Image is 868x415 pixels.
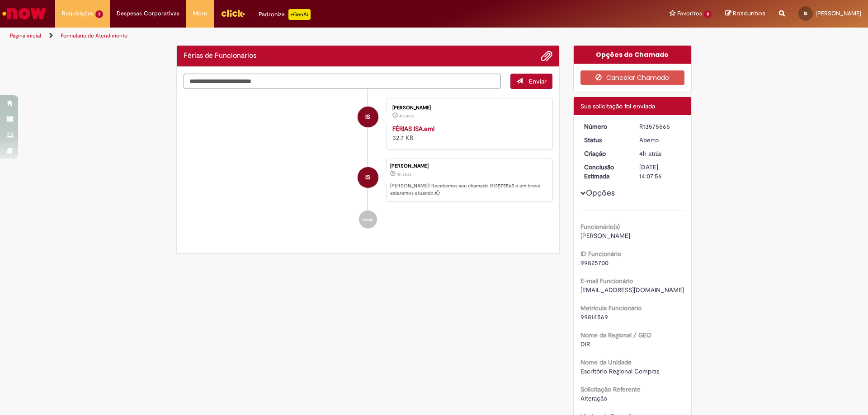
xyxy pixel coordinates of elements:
div: R13575565 [639,122,681,131]
div: [PERSON_NAME] [392,105,543,111]
img: click_logo_yellow_360x200.png [221,6,245,20]
dt: Status [577,135,633,145]
a: FÉRIAS ISA.eml [392,125,434,133]
b: Funcionário(s) [580,223,620,231]
div: Opções do Chamado [574,46,692,64]
time: 29/09/2025 10:07:52 [397,172,411,177]
span: [EMAIL_ADDRESS][DOMAIN_NAME] [580,286,684,294]
div: [DATE] 14:07:56 [639,163,681,181]
div: Isabela Rubim Costa Soares [358,167,378,188]
dt: Número [577,122,633,131]
b: Nome da Regional / GEO [580,331,651,339]
div: 32.7 KB [392,124,543,142]
button: Adicionar anexos [541,50,552,62]
button: Cancelar Chamado [580,70,685,85]
span: 4h atrás [397,172,411,177]
span: [PERSON_NAME] [580,232,630,240]
b: ID Funcionário [580,250,621,258]
ul: Trilhas de página [7,28,572,44]
textarea: Digite sua mensagem aqui... [184,74,501,89]
span: IS [365,167,370,188]
span: 4h atrás [639,149,661,158]
div: 29/09/2025 10:07:52 [639,149,681,158]
span: Escritório Regional Compras [580,367,659,375]
a: Página inicial [10,32,41,39]
span: More [193,9,207,18]
b: Matrícula Funcionário [580,304,642,312]
span: Favoritos [677,9,702,18]
span: Alteração [580,394,607,402]
a: Rascunhos [725,9,765,18]
span: DIR [580,340,590,348]
ul: Histórico de tíquete [184,89,552,238]
p: [PERSON_NAME]! Recebemos seu chamado R13575565 e em breve estaremos atuando. [390,182,547,196]
b: E-mail Funcionário [580,277,633,285]
b: Nome da Unidade [580,358,632,366]
span: Despesas Corporativas [117,9,179,18]
li: Isabela Rubim Costa Soares [184,159,552,202]
div: Padroniza [259,9,311,20]
b: Solicitação Referente [580,385,641,393]
span: IS [804,10,807,16]
dt: Conclusão Estimada [577,163,633,181]
h2: Férias de Funcionários Histórico de tíquete [184,52,256,60]
span: 99825700 [580,259,609,267]
span: 3 [95,10,103,18]
time: 29/09/2025 10:07:46 [399,113,414,119]
span: [PERSON_NAME] [816,9,861,17]
span: Rascunhos [733,9,765,18]
dt: Criação [577,149,633,158]
button: Enviar [510,74,552,89]
span: 4h atrás [399,113,414,119]
div: Isabela Rubim Costa Soares [358,107,378,127]
a: Formulário de Atendimento [61,32,127,39]
span: Enviar [529,77,547,85]
span: IS [365,106,370,128]
span: 99814569 [580,313,608,321]
div: [PERSON_NAME] [390,163,547,169]
span: Requisições [62,9,94,18]
p: +GenAi [288,9,311,20]
span: 8 [704,10,712,18]
span: Sua solicitação foi enviada [580,102,655,110]
time: 29/09/2025 10:07:52 [639,149,661,158]
img: ServiceNow [1,5,47,23]
div: Aberto [639,135,681,145]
